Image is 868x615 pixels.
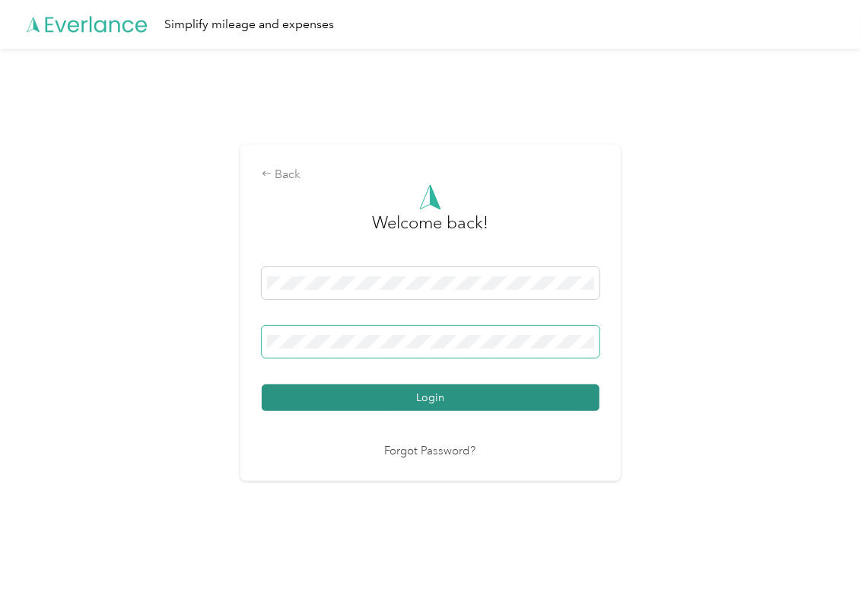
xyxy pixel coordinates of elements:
[783,530,868,615] iframe: Everlance-gr Chat Button Frame
[372,210,488,251] h3: greeting
[262,384,599,411] button: Login
[385,443,476,460] a: Forgot Password?
[164,15,334,34] div: Simplify mileage and expenses
[262,166,599,184] div: Back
